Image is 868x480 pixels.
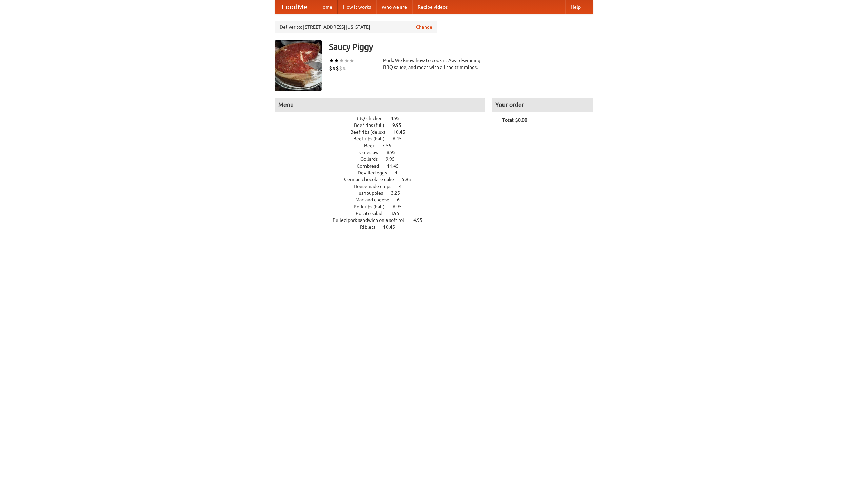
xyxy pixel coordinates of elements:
span: 10.45 [383,224,402,230]
span: Cornbread [357,163,386,169]
a: Home [314,0,338,14]
li: $ [336,64,339,72]
a: Pork ribs (half) 6.95 [354,204,414,209]
a: Riblets 10.45 [360,224,408,230]
span: Housemade chips [354,184,398,189]
li: $ [329,64,332,72]
a: Beer 7.55 [364,143,404,148]
a: Devilled eggs 4 [358,170,410,175]
span: 4.95 [391,116,407,121]
li: $ [332,64,336,72]
h4: Menu [275,98,485,112]
a: Coleslaw 8.95 [359,150,408,155]
span: Collards [360,156,384,162]
li: ★ [329,57,334,64]
span: Beef ribs (half) [353,136,392,141]
span: Potato salad [356,211,389,216]
b: Total: $0.00 [502,117,527,123]
h3: Saucy Piggy [329,40,593,54]
a: How it works [338,0,376,14]
a: Beef ribs (delux) 10.45 [350,129,418,135]
span: Beef ribs (full) [354,122,391,128]
a: Beef ribs (half) 6.45 [353,136,414,141]
span: 6 [397,197,407,203]
li: ★ [344,57,349,64]
span: Pork ribs (half) [354,204,392,209]
li: ★ [339,57,344,64]
span: 10.45 [393,129,412,135]
span: 7.55 [382,143,398,148]
a: Help [565,0,586,14]
span: 5.95 [402,177,418,182]
li: $ [342,64,346,72]
span: Beef ribs (delux) [350,129,392,135]
a: Mac and cheese 6 [355,197,412,203]
span: 6.95 [393,204,409,209]
span: BBQ chicken [355,116,390,121]
span: Mac and cheese [355,197,396,203]
a: German chocolate cake 5.95 [344,177,423,182]
a: Housemade chips 4 [354,184,414,189]
span: German chocolate cake [344,177,401,182]
span: Riblets [360,224,382,230]
img: angular.jpg [275,40,322,91]
a: Potato salad 3.95 [356,211,412,216]
span: Hushpuppies [355,190,390,196]
span: Devilled eggs [358,170,394,175]
a: Pulled pork sandwich on a soft roll 4.95 [333,217,435,223]
div: Deliver to: [STREET_ADDRESS][US_STATE] [275,21,437,33]
span: 4.95 [413,217,429,223]
span: 3.25 [391,190,407,196]
span: 4 [395,170,404,175]
span: 9.95 [392,122,408,128]
a: Recipe videos [412,0,453,14]
span: 6.45 [393,136,409,141]
span: Beer [364,143,381,148]
span: 4 [399,184,409,189]
li: ★ [334,57,339,64]
li: ★ [349,57,354,64]
a: Hushpuppies 3.25 [355,190,413,196]
span: 3.95 [390,211,406,216]
div: Pork. We know how to cook it. Award-winning BBQ sauce, and meat with all the trimmings. [383,57,485,71]
a: Change [416,24,432,31]
a: Collards 9.95 [360,156,407,162]
a: Cornbread 11.45 [357,163,411,169]
a: Who we are [376,0,412,14]
a: BBQ chicken 4.95 [355,116,412,121]
span: 8.95 [387,150,402,155]
span: 9.95 [386,156,401,162]
span: 11.45 [387,163,406,169]
a: FoodMe [275,0,314,14]
a: Beef ribs (full) 9.95 [354,122,414,128]
span: Coleslaw [359,150,386,155]
h4: Your order [492,98,593,112]
li: $ [339,64,342,72]
span: Pulled pork sandwich on a soft roll [333,217,412,223]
